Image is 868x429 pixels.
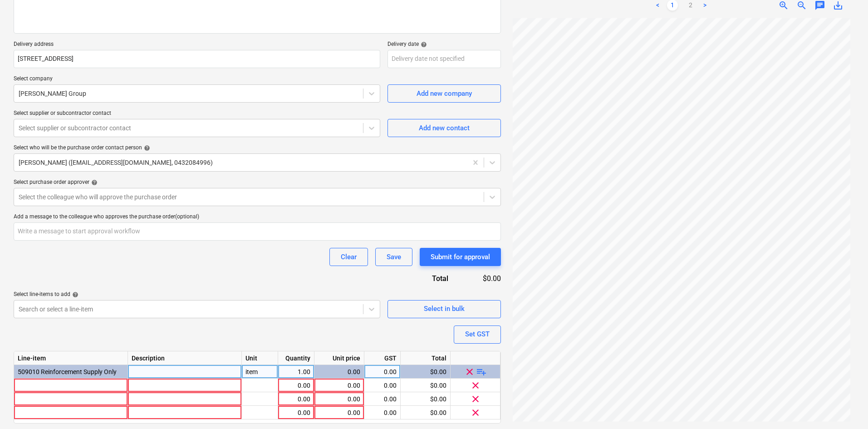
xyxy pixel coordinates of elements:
div: $0.00 [401,406,451,419]
button: Add new company [387,84,501,103]
div: Save [387,251,401,263]
button: Select in bulk [387,300,501,318]
div: $0.00 [463,273,501,284]
div: Total [401,351,451,365]
div: 0.00 [368,365,397,379]
span: clear [470,380,481,390]
div: Delivery date [387,41,501,48]
p: Delivery address [14,41,380,50]
div: Select in bulk [424,303,465,315]
div: Description [128,351,242,365]
div: Unit [242,351,278,365]
div: $0.00 [401,379,451,392]
iframe: Chat Widget [823,385,868,429]
span: 509010 Reinforcement Supply Only [18,368,117,375]
div: Select who will be the purchase order contact person [14,144,501,152]
div: 0.00 [368,379,397,392]
button: Save [375,248,412,266]
div: 0.00 [282,379,310,392]
span: playlist_add [476,366,487,377]
span: clear [470,393,481,404]
div: 0.00 [368,392,397,406]
div: 1.00 [282,365,310,379]
span: clear [470,407,481,418]
button: Clear [329,248,368,266]
div: Clear [341,251,357,263]
div: Quantity [278,351,314,365]
button: Submit for approval [420,248,501,266]
span: clear [464,366,475,377]
div: $0.00 [401,365,451,379]
div: Unit price [314,351,364,365]
div: Add a message to the colleague who approves the purchase order (optional) [14,213,501,221]
input: Delivery address [14,50,380,68]
div: Select line-items to add [14,291,380,298]
span: help [419,41,427,48]
p: Select company [14,75,380,84]
div: GST [364,351,401,365]
div: 0.00 [282,406,310,419]
div: Set GST [465,328,490,340]
span: help [70,291,78,298]
div: 0.00 [318,379,360,392]
div: Select purchase order approver [14,179,501,186]
div: 0.00 [318,392,360,406]
div: $0.00 [401,392,451,406]
div: Line-item [14,351,128,365]
p: Select supplier or subcontractor contact [14,110,380,119]
input: Delivery date not specified [387,50,501,68]
div: item [242,365,278,379]
button: Add new contact [387,119,501,137]
button: Set GST [454,325,501,344]
div: 0.00 [368,406,397,419]
div: 0.00 [318,365,360,379]
div: Total [383,273,463,284]
div: Add new company [417,88,472,99]
div: 0.00 [282,392,310,406]
div: 0.00 [318,406,360,419]
span: help [89,179,98,186]
span: help [142,145,150,151]
div: Add new contact [419,122,470,134]
div: Submit for approval [431,251,490,263]
input: Write a message to start approval workflow [14,222,501,241]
